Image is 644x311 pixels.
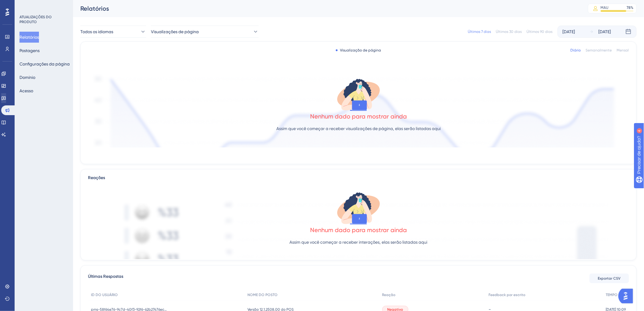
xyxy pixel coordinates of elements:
[19,85,33,96] button: Acesso
[19,15,52,24] font: ATUALIZAÇÕES DO PRODUTO
[88,175,105,180] font: Reações
[151,29,199,34] font: Visualizações de página
[19,62,70,66] font: Configurações da página
[310,113,407,120] font: Nenhum dado para mostrar ainda
[631,5,634,10] font: %
[310,226,407,234] font: Nenhum dado para mostrar ainda
[88,274,123,279] font: Últimas Respostas
[618,287,637,305] iframe: Iniciador do Assistente de IA do UserGuiding
[468,30,491,34] font: Últimos 7 dias
[527,30,553,34] font: Últimos 90 dias
[489,293,526,297] font: Feedback por escrito
[571,48,581,52] font: Diário
[80,5,109,12] font: Relatórios
[91,293,118,297] font: ID DO USUÁRIO
[382,293,396,297] font: Reação
[290,240,428,245] font: Assim que você começar a receber interações, elas serão listadas aqui
[340,48,381,52] font: Visualização de página
[19,48,40,53] font: Postagens
[19,72,35,83] button: Domínio
[14,3,52,7] font: Precisar de ajuda?
[601,5,609,10] font: MAU
[19,58,70,69] button: Configurações da página
[19,32,39,43] button: Relatórios
[19,88,33,93] font: Acesso
[19,75,35,80] font: Domínio
[627,5,631,10] font: 78
[598,276,621,281] font: Exportar CSV
[563,29,575,34] font: [DATE]
[57,4,58,7] font: 4
[606,293,618,297] font: TEMPO
[586,48,612,52] font: Semanalmente
[276,126,441,131] font: Assim que você começar a receber visualizações de página, elas serão listadas aqui
[80,29,113,34] font: Todos os idiomas
[247,293,278,297] font: NOME DO POSTO
[590,274,629,283] button: Exportar CSV
[19,45,40,56] button: Postagens
[151,26,259,38] button: Visualizações de página
[599,29,611,34] font: [DATE]
[80,26,146,38] button: Todos os idiomas
[617,48,629,52] font: Mensal
[496,30,522,34] font: Últimos 30 dias
[19,35,39,40] font: Relatórios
